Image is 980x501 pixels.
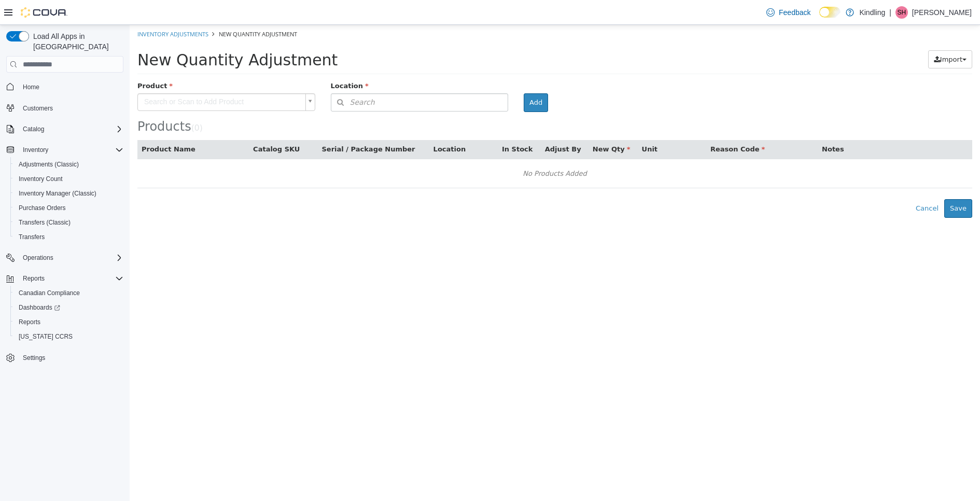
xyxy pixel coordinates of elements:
[15,316,45,328] a: Reports
[19,123,123,135] span: Catalog
[15,187,101,200] a: Inventory Manager (Classic)
[29,31,123,52] span: Load All Apps in [GEOGRAPHIC_DATA]
[10,315,128,329] button: Reports
[2,251,128,265] button: Operations
[8,94,62,109] span: Products
[23,125,44,133] span: Catalog
[15,330,77,343] a: [US_STATE] CCRS
[780,174,815,193] button: Cancel
[8,5,79,13] a: Inventory Adjustments
[10,157,128,172] button: Adjustments (Classic)
[15,173,123,185] span: Inventory Count
[23,354,45,362] span: Settings
[19,80,123,93] span: Home
[19,332,73,341] span: [US_STATE] CCRS
[19,189,96,198] span: Inventory Manager (Classic)
[23,274,45,283] span: Reports
[2,122,128,136] button: Catalog
[895,6,908,19] div: Steph Heinke
[19,252,123,264] span: Operations
[19,272,123,285] span: Reports
[2,271,128,286] button: Reports
[19,233,45,241] span: Transfers
[2,350,128,365] button: Settings
[19,102,123,115] span: Customers
[19,352,49,364] a: Settings
[89,5,167,13] span: New Quantity Adjustment
[15,158,123,171] span: Adjustments (Classic)
[15,301,123,314] span: Dashboards
[762,2,815,23] a: Feedback
[19,351,123,364] span: Settings
[10,172,128,186] button: Inventory Count
[19,272,49,285] button: Reports
[15,158,83,171] a: Adjustments (Classic)
[23,104,53,113] span: Customers
[15,231,123,243] span: Transfers
[15,202,123,214] span: Purchase Orders
[65,99,70,108] span: 0
[19,289,80,297] span: Canadian Compliance
[2,143,128,157] button: Inventory
[19,160,79,169] span: Adjustments (Classic)
[10,230,128,244] button: Transfers
[62,99,73,108] small: ( )
[10,186,128,201] button: Inventory Manager (Classic)
[202,72,245,83] span: Search
[15,231,49,243] a: Transfers
[19,318,40,326] span: Reports
[15,202,70,214] a: Purchase Orders
[19,252,58,264] button: Operations
[415,119,454,130] button: Adjust By
[192,119,287,130] button: Serial / Package Number
[898,6,906,19] span: SH
[859,6,885,19] p: Kindling
[23,254,53,262] span: Operations
[15,216,75,229] a: Transfers (Classic)
[10,300,128,315] a: Dashboards
[12,119,68,130] button: Product Name
[19,81,44,93] a: Home
[19,175,63,183] span: Inventory Count
[15,141,836,157] div: No Products Added
[8,57,43,65] span: Product
[19,102,57,115] a: Customers
[2,79,128,94] button: Home
[912,6,972,19] p: [PERSON_NAME]
[2,101,128,116] button: Customers
[15,287,84,299] a: Canadian Compliance
[15,301,64,314] a: Dashboards
[810,31,833,38] span: Import
[19,144,123,156] span: Inventory
[463,120,501,128] span: New Qty
[10,215,128,230] button: Transfers (Classic)
[10,329,128,344] button: [US_STATE] CCRS
[201,68,379,87] button: Search
[23,146,48,154] span: Inventory
[512,119,530,130] button: Unit
[21,7,67,18] img: Cova
[819,18,820,18] span: Dark Mode
[692,119,716,130] button: Notes
[304,119,338,130] button: Location
[394,68,418,87] button: Add
[201,57,239,65] span: Location
[779,7,810,18] span: Feedback
[372,119,405,130] button: In Stock
[6,75,123,392] nav: Complex example
[819,7,841,18] input: Dark Mode
[799,25,843,44] button: Import
[15,316,123,328] span: Reports
[10,286,128,300] button: Canadian Compliance
[19,218,71,227] span: Transfers (Classic)
[19,123,48,135] button: Catalog
[8,69,172,86] span: Search or Scan to Add Product
[8,26,208,44] span: New Quantity Adjustment
[15,187,123,200] span: Inventory Manager (Classic)
[815,174,843,193] button: Save
[8,68,186,86] a: Search or Scan to Add Product
[19,303,60,312] span: Dashboards
[19,144,52,156] button: Inventory
[15,330,123,343] span: Washington CCRS
[889,6,891,19] p: |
